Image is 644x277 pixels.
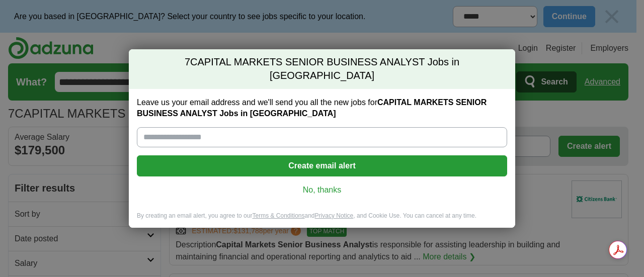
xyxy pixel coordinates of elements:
a: No, thanks [145,184,499,196]
span: 7 [185,55,190,69]
a: Privacy Notice [315,212,354,219]
label: Leave us your email address and we'll send you all the new jobs for [137,97,507,119]
h2: CAPITAL MARKETS SENIOR BUSINESS ANALYST Jobs in [GEOGRAPHIC_DATA] [129,49,515,89]
strong: CAPITAL MARKETS SENIOR BUSINESS ANALYST Jobs in [GEOGRAPHIC_DATA] [137,98,487,118]
div: By creating an email alert, you agree to our and , and Cookie Use. You can cancel at any time. [129,212,515,228]
button: Create email alert [137,155,507,176]
a: Terms & Conditions [252,212,304,219]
